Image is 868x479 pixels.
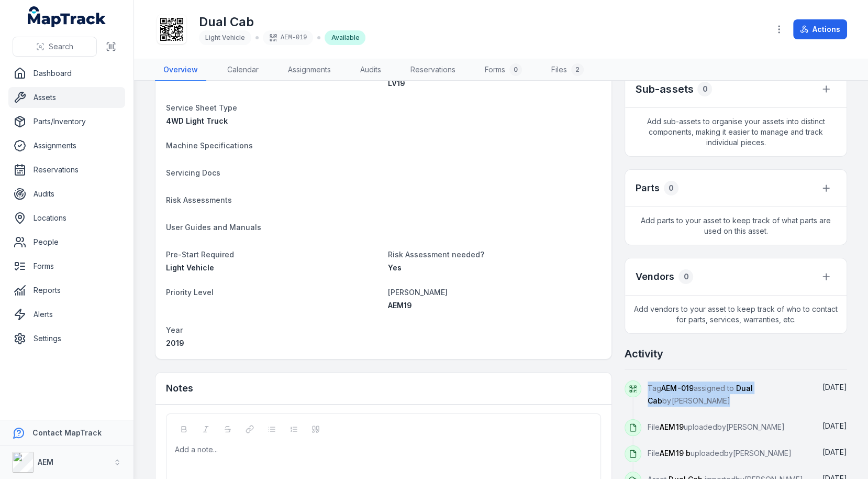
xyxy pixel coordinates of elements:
[38,458,53,466] strong: AEM
[166,116,228,125] span: 4WD Light Truck
[49,41,73,52] span: Search
[822,383,847,391] time: 15/09/2025, 1:21:41 pm
[199,14,365,30] h1: Dual Cab
[8,208,125,228] a: Locations
[388,263,402,272] span: Yes
[625,346,663,361] h2: Activity
[388,250,484,259] span: Risk Assessment needed?
[166,141,253,150] span: Machine Specifications
[8,87,125,108] a: Assets
[660,449,690,458] span: AEM19 b
[388,301,412,310] span: AEM19
[166,195,232,204] span: Risk Assessments
[280,59,339,81] a: Assignments
[166,168,220,177] span: Servicing Docs
[166,263,214,272] span: Light Vehicle
[8,111,125,132] a: Parts/Inventory
[8,280,125,301] a: Reports
[28,6,106,27] a: MapTrack
[660,422,683,431] span: AEM19
[8,256,125,277] a: Forms
[13,37,97,57] button: Search
[8,63,125,84] a: Dashboard
[32,428,102,437] strong: Contact MapTrack
[325,30,365,45] div: Available
[509,63,522,76] div: 0
[8,328,125,349] a: Settings
[166,339,184,347] span: 2019
[166,223,261,232] span: User Guides and Manuals
[697,82,712,96] div: 0
[543,59,592,81] a: Files2
[664,181,678,195] div: 0
[822,421,847,430] span: [DATE]
[402,59,464,81] a: Reservations
[822,448,847,456] time: 05/09/2025, 8:27:24 am
[166,288,214,297] span: Priority Level
[648,384,752,405] span: Tag assigned to by [PERSON_NAME]
[648,449,791,458] span: File uploaded by [PERSON_NAME]
[636,269,674,284] h3: Vendors
[661,384,693,393] span: AEM-019
[205,34,245,41] span: Light Vehicle
[388,79,405,88] span: LV19
[352,59,390,81] a: Audits
[822,448,847,456] span: [DATE]
[793,19,847,39] button: Actions
[636,181,660,195] h3: Parts
[166,103,237,112] span: Service Sheet Type
[625,207,847,245] span: Add parts to your asset to keep track of what parts are used on this asset.
[166,325,183,334] span: Year
[571,63,584,76] div: 2
[822,421,847,430] time: 05/09/2025, 8:27:33 am
[8,232,125,253] a: People
[263,30,313,45] div: AEM-019
[678,269,693,284] div: 0
[822,383,847,391] span: [DATE]
[476,59,530,81] a: Forms0
[155,59,206,81] a: Overview
[636,82,693,96] h2: Sub-assets
[8,304,125,325] a: Alerts
[8,159,125,180] a: Reservations
[166,250,234,259] span: Pre-Start Required
[648,422,784,431] span: File uploaded by [PERSON_NAME]
[388,288,448,297] span: [PERSON_NAME]
[625,296,847,333] span: Add vendors to your asset to keep track of who to contact for parts, services, warranties, etc.
[648,384,752,405] span: Dual Cab
[8,183,125,204] a: Audits
[219,59,267,81] a: Calendar
[625,108,847,156] span: Add sub-assets to organise your assets into distinct components, making it easier to manage and t...
[8,135,125,156] a: Assignments
[166,381,193,396] h3: Notes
